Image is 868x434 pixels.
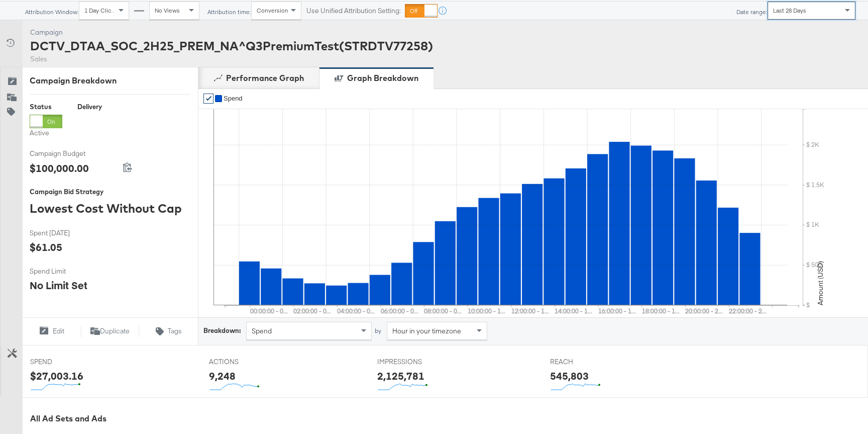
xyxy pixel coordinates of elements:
text: 20:00:00 - 20:59:59 [644,304,704,313]
div: Performance Graph [226,72,304,84]
span: Conversion [257,7,288,14]
span: Spend Limit [30,267,105,276]
text: 18:00:00 - 18:59:59 [601,304,661,313]
span: ACTIONS [209,357,284,367]
div: $61.05 [30,240,62,254]
div: No Limit Set [30,278,87,293]
span: Last 28 Days [773,7,806,14]
div: Date range: [736,9,768,16]
div: Campaign Bid Strategy [30,187,190,197]
span: No Views [155,7,180,14]
text: 10:00:00 - 10:59:59 [427,304,487,313]
div: 2,125,781 [377,369,424,383]
span: Spent [DATE] [30,228,105,238]
div: Campaign [30,28,433,37]
div: Status [30,102,62,112]
div: Graph Breakdown [347,72,418,84]
div: $27,003.16 [30,369,83,383]
div: DCTV_DTAA_SOC_2H25_PREM_NA^Q3PremiumTest(STRDTV77258) [30,37,433,54]
span: Edit [53,326,64,336]
span: Duplicate [100,326,130,336]
div: Attribution time: [207,9,251,16]
span: SPEND [30,357,105,367]
div: 545,803 [550,369,589,383]
text: 08:00:00 - 08:59:59 [383,304,443,313]
span: Campaign Budget [30,149,105,158]
text: 04:00:00 - 04:59:59 [296,304,356,313]
text: 16:00:00 - 16:59:59 [558,304,617,313]
text: 02:00:00 - 02:59:59 [253,304,312,313]
div: 9,248 [209,369,236,383]
button: Duplicate [81,325,140,337]
div: Campaign Breakdown [30,75,190,86]
span: 1 Day Clicks [84,7,117,14]
span: Hour in your timezone [392,326,461,335]
span: REACH [550,357,625,367]
div: Sales [30,54,433,64]
span: Spend [224,95,243,102]
div: Delivery [77,102,102,112]
div: Attribution Window: [25,9,79,16]
span: Tags [168,326,182,336]
label: Active [30,128,62,138]
text: 00:00:00 - 00:59:59 [209,304,269,313]
button: Edit [22,325,81,337]
div: Lowest Cost Without Cap [30,200,190,217]
text: 14:00:00 - 14:59:59 [514,304,574,313]
text: 22:00:00 - 22:59:59 [688,304,748,313]
text: Amount (USD) [816,261,825,305]
button: Tags [139,325,198,337]
text: 06:00:00 - 06:59:59 [340,304,399,313]
text: 12:00:00 - 12:59:59 [470,304,530,313]
span: IMPRESSIONS [377,357,453,367]
div: $100,000.00 [30,161,89,176]
a: ✔ [203,94,213,104]
span: Spend [252,326,272,335]
div: All Ad Sets and Ads [30,413,868,424]
label: Use Unified Attribution Setting: [306,6,401,16]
